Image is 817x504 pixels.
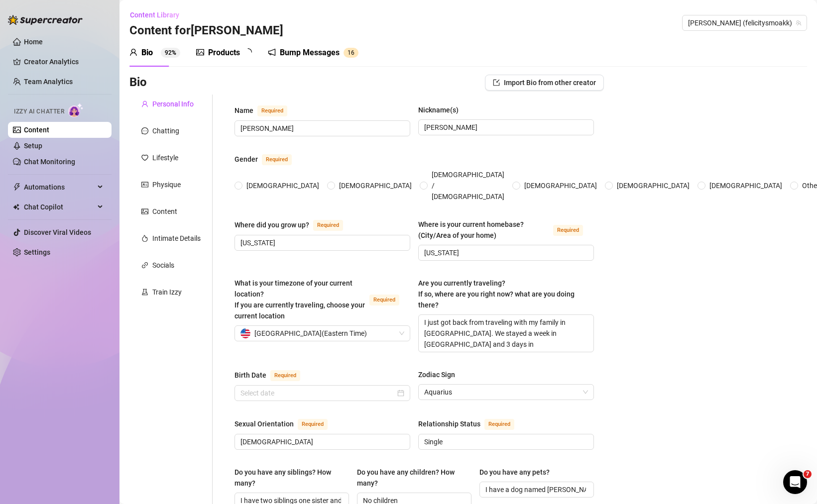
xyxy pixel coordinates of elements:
span: fire [141,235,148,242]
span: message [141,127,148,134]
span: Content Library [130,11,179,19]
span: [DEMOGRAPHIC_DATA] [242,180,323,191]
img: logo-BBDzfeDw.svg [8,15,83,25]
span: link [141,262,148,269]
span: notification [268,48,276,56]
button: Content Library [129,7,187,23]
label: Name [234,104,298,116]
div: Do you have any children? How many? [357,467,465,489]
a: Chat Monitoring [24,158,75,166]
label: Do you have any siblings? How many? [234,467,349,489]
img: us [240,328,250,338]
h3: Content for [PERSON_NAME] [129,23,283,39]
span: [GEOGRAPHIC_DATA] ( Eastern Time ) [254,326,367,341]
span: Required [262,154,292,165]
sup: 16 [344,48,358,58]
a: Team Analytics [24,78,73,86]
img: AI Chatter [68,103,84,117]
label: Sexual Orientation [234,418,339,430]
div: Where did you grow up? [234,219,309,230]
span: heart [141,154,148,161]
div: Do you have any siblings? How many? [234,467,342,489]
input: Sexual Orientation [240,436,402,447]
img: Chat Copilot [13,203,19,210]
label: Relationship Status [418,418,525,430]
span: Required [257,105,287,116]
span: [DEMOGRAPHIC_DATA] [613,180,694,191]
a: Content [24,126,49,134]
div: Chatting [152,125,179,136]
div: Intimate Details [152,233,201,244]
a: Settings [24,248,50,256]
span: Aquarius [424,385,588,400]
span: Required [313,220,343,231]
span: [DEMOGRAPHIC_DATA] [705,180,786,191]
span: picture [196,48,204,56]
div: Lifestyle [152,152,178,163]
div: Where is your current homebase? (City/Area of your home) [418,219,549,241]
input: Nickname(s) [424,122,586,133]
label: Birth Date [234,369,311,381]
a: Creator Analytics [24,54,104,70]
div: Bump Messages [280,47,340,59]
div: Zodiac Sign [418,369,455,380]
span: loading [244,48,252,56]
label: Where is your current homebase? (City/Area of your home) [418,219,594,241]
div: Gender [234,154,258,165]
input: Birth Date [240,388,395,399]
div: Personal Info [152,99,194,109]
a: Home [24,38,43,46]
span: 6 [351,49,354,56]
h3: Bio [129,75,147,91]
input: Where did you grow up? [240,237,402,248]
input: Name [240,123,402,134]
div: Sexual Orientation [234,418,294,429]
div: Socials [152,260,174,271]
span: 1 [348,49,351,56]
label: Gender [234,153,303,165]
div: Bio [141,47,153,59]
span: user [129,48,137,56]
span: Required [484,419,514,430]
span: picture [141,208,148,215]
span: idcard [141,181,148,188]
label: Zodiac Sign [418,369,462,380]
span: Felicity (felicitysmoakk) [688,15,801,30]
span: [DEMOGRAPHIC_DATA] [520,180,601,191]
div: Physique [152,179,181,190]
label: Nickname(s) [418,104,466,115]
span: Are you currently traveling? If so, where are you right now? what are you doing there? [418,279,575,309]
span: Required [369,295,399,305]
label: Where did you grow up? [234,219,354,231]
a: Discover Viral Videos [24,228,91,236]
input: Do you have any pets? [485,484,586,495]
label: Do you have any pets? [479,467,557,478]
sup: 92% [161,48,180,58]
span: Automations [24,179,95,195]
iframe: Intercom live chat [783,470,807,494]
div: Relationship Status [418,418,480,429]
a: Setup [24,142,42,150]
button: Import Bio from other creator [485,75,604,91]
div: Content [152,206,177,217]
textarea: I just got back from traveling with my family in [GEOGRAPHIC_DATA]. We stayed a week in [GEOGRAPH... [419,315,593,352]
span: Chat Copilot [24,199,95,215]
div: Train Izzy [152,287,182,298]
div: Birth Date [234,370,266,381]
span: team [796,20,802,26]
span: thunderbolt [13,183,21,191]
span: experiment [141,289,148,296]
span: What is your timezone of your current location? If you are currently traveling, choose your curre... [234,279,365,320]
span: Required [298,419,328,430]
div: Name [234,105,253,116]
span: Izzy AI Chatter [14,107,64,116]
div: Products [208,47,240,59]
span: 7 [804,470,812,478]
span: [DEMOGRAPHIC_DATA] [335,180,416,191]
span: Required [270,370,300,381]
span: import [493,79,500,86]
label: Do you have any children? How many? [357,467,471,489]
input: Relationship Status [424,436,586,447]
span: [DEMOGRAPHIC_DATA] / [DEMOGRAPHIC_DATA] [428,169,508,202]
div: Do you have any pets? [479,467,550,478]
